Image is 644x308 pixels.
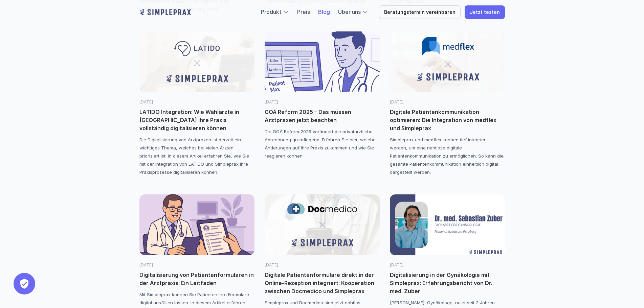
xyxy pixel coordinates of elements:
[139,31,254,92] img: Latido x Simpleprax
[390,108,505,132] p: Digitale Patientenkommunikation optimieren: Die Integration von medflex und Simpleprax
[390,31,505,176] a: [DATE]Digitale Patientenkommunikation optimieren: Die Integration von medflex und SimplepraxSimpl...
[261,8,282,15] a: Produkt
[265,127,380,160] p: Die GOÄ Reform 2025 verändert die privatärztliche Abrechnung grundlegend. Erfahren Sie hier, welc...
[265,108,380,124] p: GOÄ Reform 2025 – Das müssen Arztpraxen jetzt beachten
[265,31,380,160] a: GOÄ Reform 2025[DATE]GOÄ Reform 2025 – Das müssen Arztpraxen jetzt beachtenDie GOÄ Reform 2025 ve...
[470,9,500,15] p: Jetzt testen
[390,271,505,295] p: Digitalisierung in der Gynäkologie mit Simpleprax: Erfahrungsbericht von Dr. med. Zuber
[297,8,310,15] a: Preis
[139,31,254,176] a: Latido x Simpleprax[DATE]LATIDO Integration: Wie Wahlärzte in [GEOGRAPHIC_DATA] ihre Praxis volls...
[390,136,505,176] p: Simpleprax und medflex können tief integriert werden, um eine nahtlose digitale Patientenkommunik...
[390,99,505,105] p: [DATE]
[265,99,380,105] p: [DATE]
[265,31,380,92] img: GOÄ Reform 2025
[139,271,254,287] p: Digitalisierung von Patientenformularen in der Arztpraxis: Ein Leitfaden
[139,136,254,176] p: Die Digitalisierung von Arztpraxen ist derzeit ein wichtiges Thema, welches bei vielen Ärzten pri...
[265,262,380,268] p: [DATE]
[390,262,505,268] p: [DATE]
[139,108,254,132] p: LATIDO Integration: Wie Wahlärzte in [GEOGRAPHIC_DATA] ihre Praxis vollständig digitalisieren können
[384,9,456,15] p: Beratungstermin vereinbaren
[265,271,380,295] p: Digitale Patientenformulare direkt in der Online-Rezeption integriert: Kooperation zwischen Docme...
[139,99,254,105] p: [DATE]
[139,262,254,268] p: [DATE]
[379,5,461,19] a: Beratungstermin vereinbaren
[465,5,505,19] a: Jetzt testen
[318,8,330,15] a: Blog
[338,8,361,15] a: Über uns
